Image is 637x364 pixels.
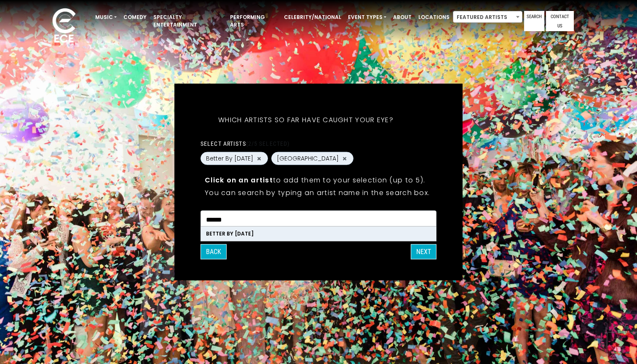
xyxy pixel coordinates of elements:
span: (2/5 selected) [246,140,290,147]
button: Remove JUMP STREET [341,155,348,162]
span: Featured Artists [453,11,522,23]
a: Contact Us [546,11,574,31]
button: Back [201,244,227,260]
h5: Which artists so far have caught your eye? [201,105,411,135]
a: Performing Arts [227,10,281,32]
img: ece_new_logo_whitev2-1.png [43,6,85,47]
a: Locations [415,10,453,24]
p: to add them to your selection (up to 5). [205,175,432,185]
li: Better By [DATE] [201,227,436,241]
a: Comedy [120,10,150,24]
strong: Click on an artist [205,175,273,185]
label: Select artists [201,140,289,147]
a: Specialty Entertainment [150,10,227,32]
button: Remove Better By Tuesday [256,155,262,162]
textarea: Search [206,216,431,224]
span: Better By [DATE] [206,154,253,163]
a: Event Types [345,10,390,24]
a: About [390,10,415,24]
p: You can search by typing an artist name in the search box. [205,187,432,198]
a: Celebrity/National [281,10,345,24]
button: Next [411,244,436,260]
a: Music [92,10,120,24]
span: Featured Artists [453,11,522,23]
span: [GEOGRAPHIC_DATA] [277,154,339,163]
a: Search [524,11,544,31]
